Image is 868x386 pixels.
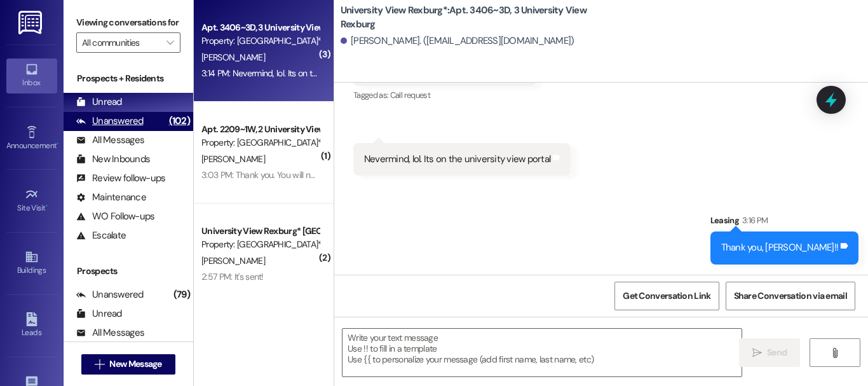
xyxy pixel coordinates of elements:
[734,289,847,303] span: Share Conversation via email
[830,348,839,358] i: 
[201,169,804,181] div: 3:03 PM: Thank you. You will no longer receive texts from this thread. Please reply with 'UNSTOP'...
[109,357,161,371] span: New Message
[201,123,319,136] div: Apt. 2209~1W, 2 University View Rexburg
[81,354,175,375] button: New Message
[82,32,160,53] input: All communities
[739,338,801,367] button: Send
[6,308,57,343] a: Leads
[201,153,265,165] span: [PERSON_NAME]
[6,59,57,93] a: Inbox
[767,346,787,359] span: Send
[76,13,180,32] label: Viewing conversations for
[739,214,768,227] div: 3:16 PM
[76,95,122,109] div: Unread
[46,202,48,210] span: •
[76,172,165,185] div: Review follow-ups
[353,86,536,104] div: Tagged as:
[614,282,719,310] button: Get Conversation Link
[726,282,855,310] button: Share Conversation via email
[201,238,319,251] div: Property: [GEOGRAPHIC_DATA]*
[166,111,193,131] div: (102)
[76,134,144,147] div: All Messages
[76,191,146,204] div: Maintenance
[341,34,574,48] div: [PERSON_NAME]. ([EMAIL_ADDRESS][DOMAIN_NAME])
[76,229,126,242] div: Escalate
[341,4,595,31] b: University View Rexburg*: Apt. 3406~3D, 3 University View Rexburg
[364,153,550,166] div: Nevermind, lol. Its on the university view portal
[390,90,430,100] span: Call request
[6,246,57,280] a: Buildings
[201,34,319,48] div: Property: [GEOGRAPHIC_DATA]*
[201,52,265,63] span: [PERSON_NAME]
[710,214,859,231] div: Leasing
[166,38,173,48] i: 
[201,21,319,34] div: Apt. 3406~3D, 3 University View Rexburg
[76,153,150,166] div: New Inbounds
[76,288,144,301] div: Unanswered
[752,348,762,358] i: 
[64,72,193,85] div: Prospects + Residents
[76,307,122,321] div: Unread
[76,114,144,128] div: Unanswered
[201,67,400,79] div: 3:14 PM: Nevermind, lol. Its on the university view portal
[6,184,57,218] a: Site Visit •
[623,289,710,303] span: Get Conversation Link
[76,210,154,223] div: WO Follow-ups
[170,285,193,305] div: (79)
[201,136,319,149] div: Property: [GEOGRAPHIC_DATA]*
[721,241,839,254] div: Thank you, [PERSON_NAME]!!
[201,271,264,282] div: 2:57 PM: It's sent!
[57,139,58,148] span: •
[201,224,319,238] div: University View Rexburg* [GEOGRAPHIC_DATA]
[18,11,44,34] img: ResiDesk Logo
[201,255,265,266] span: [PERSON_NAME]
[64,265,193,278] div: Prospects
[76,326,144,340] div: All Messages
[95,359,104,369] i: 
